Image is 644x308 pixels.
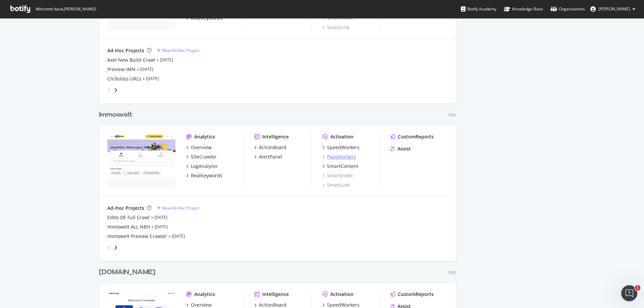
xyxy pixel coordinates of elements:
[327,163,358,170] div: SmartContent
[262,133,289,140] div: Intelligence
[172,233,185,239] a: [DATE]
[598,6,630,12] span: Axel Roth
[390,291,434,298] a: CustomReports
[191,163,218,170] div: LogAnalyzer
[262,291,289,298] div: Intelligence
[160,57,173,63] a: [DATE]
[155,224,168,230] a: [DATE]
[398,133,434,140] div: CustomReports
[194,291,215,298] div: Analytics
[322,153,356,160] a: PageWorkers
[259,144,286,151] div: ActionBoard
[154,214,167,220] a: [DATE]
[107,205,144,211] div: Ad-Hoc Projects
[186,163,218,170] a: LogAnalyzer
[390,133,434,140] a: CustomReports
[146,76,159,81] a: [DATE]
[107,57,155,63] a: Axel New Build Crawl
[107,47,144,54] div: Ad-Hoc Projects
[157,205,199,211] a: New Ad-Hoc Project
[390,145,411,152] a: Assist
[397,145,411,152] div: Assist
[140,66,153,72] a: [DATE]
[107,66,136,73] a: Preview IMN
[107,224,150,230] a: Immowelt ALL NBH
[322,163,358,170] a: SmartContent
[113,87,118,94] div: angle-right
[191,153,217,160] div: SiteCrawler
[107,233,167,240] a: Immowelt Preview Crawler
[322,144,360,151] a: SpeedWorkers
[327,144,360,151] div: SpeedWorkers
[254,144,286,151] a: ActionBoard
[330,291,354,298] div: Activation
[259,153,282,160] div: AlertPanel
[550,6,585,12] div: Organizations
[254,153,282,160] a: AlertPanel
[322,182,350,188] a: SmartLink
[191,172,222,179] div: RealKeywords
[191,144,212,151] div: Overview
[186,153,217,160] a: SiteCrawler
[330,133,354,140] div: Activation
[107,75,141,82] a: Clicksloss URLs
[107,214,150,221] a: Edito DE Full Crawl
[461,6,496,12] div: Botify Academy
[327,153,356,160] div: PageWorkers
[107,133,175,188] img: immowelt.de
[398,291,434,298] div: CustomReports
[105,242,113,253] div: angle-left
[194,133,215,140] div: Analytics
[162,205,199,211] div: New Ad-Hoc Project
[448,270,456,275] div: Pro
[322,172,353,179] a: SmartIndex
[621,285,637,301] iframe: Intercom live chat
[585,4,641,14] button: [PERSON_NAME]
[99,267,158,277] a: [DOMAIN_NAME]
[162,48,199,53] div: New Ad-Hoc Project
[448,112,456,118] div: Pro
[504,6,543,12] div: Knowledge Base
[186,144,212,151] a: Overview
[635,285,640,291] span: 1
[186,172,222,179] a: RealKeywords
[157,48,199,53] a: New Ad-Hoc Project
[322,24,350,31] a: SmartLink
[113,244,118,251] div: angle-right
[35,6,96,12] span: Welcome back, [PERSON_NAME] !
[105,85,113,96] div: angle-left
[99,267,155,277] div: [DOMAIN_NAME]
[99,110,132,120] div: Immowelt
[99,110,135,120] a: Immowelt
